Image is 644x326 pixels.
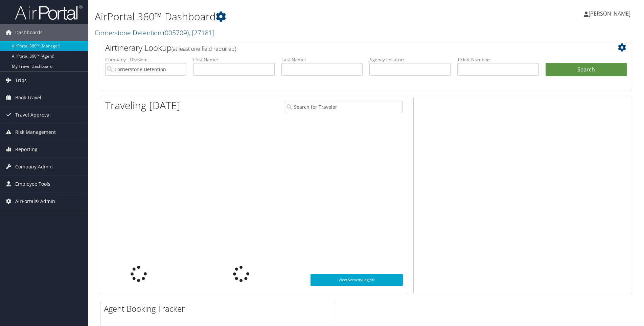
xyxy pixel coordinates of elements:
[15,106,51,123] span: Travel Approval
[15,124,56,141] span: Risk Management
[105,42,582,54] h2: Airtinerary Lookup
[163,28,189,37] span: ( 005709 )
[15,89,41,106] span: Book Travel
[546,63,627,77] button: Search
[15,141,38,158] span: Reporting
[457,56,538,63] label: Ticket Number:
[15,158,53,175] span: Company Admin
[15,176,50,192] span: Employee Tools
[369,56,451,63] label: Agency Locator:
[189,28,214,37] span: , [ 27181 ]
[15,24,43,41] span: Dashboards
[105,56,186,63] label: Company - Division:
[15,4,83,20] img: airportal-logo.png
[310,274,403,286] a: View SecurityLogic®
[281,56,363,63] label: Last Name:
[285,101,403,113] input: Search for Traveler
[104,303,335,314] h2: Agent Booking Tracker
[105,98,180,113] h1: Traveling [DATE]
[95,9,456,24] h1: AirPortal 360™ Dashboard
[15,193,55,210] span: AirPortal® Admin
[171,45,236,53] span: (at least one field required)
[589,10,630,17] span: [PERSON_NAME]
[584,3,637,24] a: [PERSON_NAME]
[95,28,214,37] a: Cornerstone Detention
[15,72,27,89] span: Trips
[193,56,274,63] label: First Name:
